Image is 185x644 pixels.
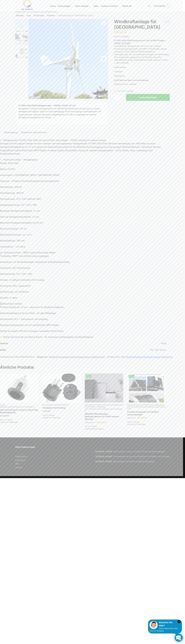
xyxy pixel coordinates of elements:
p: Ladregler [114,70,170,73]
a: Solaranlagen [57,0,74,12]
a: Datenschutz [15,455,27,458]
a: Unkategorisiert [127,406,165,410]
span: Schlagwörter: , , [107,356,173,358]
a: Uncategorized [96,408,110,410]
a: Unkategorisiert [90,356,105,358]
img: ASE 1000 Batteriespeicher [85,374,123,402]
p: , [42,404,81,406]
span: CHF [161,5,165,7]
span: Über [DOMAIN_NAME] [15,446,90,449]
p: Tiptop Technik zum Stromsparen und Stromgewinnung [15,11,57,13]
a: Mini Windkraftanlage [121,356,142,358]
span: Lieferzeit: [114,83,137,85]
img: Mini Wind Turbine [15,33,28,45]
span: Lieferzeit: [85,428,104,430]
a: Flexible Solarpanels (2×120 W) & SolarLaderegler [165,21,167,23]
span: Sales [93,5,99,7]
bdi: 3,90 [42,410,50,412]
i: Schließen [178,620,181,623]
a: Impressum [15,459,26,461]
strong: FLTXNY SUN-1000 Windgenerator Set mit MPPT-Regler – 1000W, 12/24/48V [114,39,166,44]
img: Customer service [149,621,158,629]
a: 890/600 Watt bificiales Balkonkraftwerk mit 1 kWh smarten Speicher [85,413,123,420]
p: , , , , , [127,404,166,410]
a: Fixadapter mit Dichtung [42,407,81,409]
a: Shop [27,14,31,17]
a: Zusätzliche Informationen [19,129,48,136]
a: Kontakt & Anfahrt [100,0,121,12]
button: In den Warenkorb [126,94,170,101]
a: Uncategorized [74,356,89,358]
span: inkl. 8,1 % MwSt. [114,35,129,38]
strong: FLTXNY SUN-1000 Windgenerator – 1000W, 12/24V, Ø 1,2 m [19,104,76,107]
a: Speicherlösungen [102,404,119,406]
span: 1 [166,4,170,8]
a: Windkraft [47,14,55,17]
a: Anfahrt [15,466,22,469]
a: 379,00CHF 1 [154,2,170,10]
p: inkl. 8,1 % MwSt. [85,425,123,428]
span: Kontakt & Anfahrt [101,5,118,7]
button: Next slide [101,56,107,62]
span: Solaranlagen [58,5,70,7]
a: Windkraft Anlage [143,356,160,358]
p: , , , , , [85,404,123,412]
span: / [44,15,47,17]
span: Kategorien: , , , [37,355,105,358]
span: CHF [143,417,147,419]
p: Windturbine [114,74,170,77]
img: Windrad für Balkon und Terrasse [15,19,28,32]
bdi: 399,00 [127,417,136,419]
a: [DOMAIN_NAME]: Nachrichten rund um Umwelt, Klima und Nachhaltigkeit [95,450,165,453]
p: Hocheffizienter Windgenerator (Ø 1,2 m) mit 3-Phasen-Permanentmagnetgenerator und MPPT-Hybridregl... [114,39,170,64]
strong: ACHTUNG der Mast ist nicht enthalten [114,79,149,81]
img: Fixadapter mit Dichtung [42,374,81,402]
span: / [55,15,58,17]
a: Vertikal Windkraftwerk 2000 Watt [167,21,170,23]
span: CHF [5,415,9,417]
p: inkl. 8,1 % MwSt. [42,414,81,416]
span: Windkraft [122,5,131,7]
bdi: 379,00 [114,31,127,34]
span: 1-3 Werktage [8,421,18,423]
a: [DOMAIN_NAME]: Nachhaltige Technik für moderne Haushalte [95,460,155,463]
a: Photovoltaik [127,404,139,406]
a: Electronics [23,406,34,408]
span: CHF [91,422,94,424]
a: Uncategorized [85,408,122,412]
a: Terassen Kraftwerke [85,406,105,410]
a: AGB [15,462,19,465]
span: CHF [122,31,127,34]
strong: [DOMAIN_NAME] [95,455,112,458]
div: Brauchen Sie Hilfe? [149,621,181,627]
p: Lieferumfang: [114,66,170,69]
span: Lieferzeit: [127,423,145,425]
span: 2-3 Werktage [50,417,60,419]
a: Unkategorisiert [54,404,69,406]
a: Unkategorisiert [85,404,123,408]
span: CHF [133,417,136,419]
span: Solar-Zubehör [75,5,89,7]
a: Electronics [140,404,151,406]
a: -21%ASE 1000 Batteriespeicher [85,374,123,402]
nav: Breadcrumb [10,12,175,19]
a: Windkraft [121,0,135,12]
a: Solar-Zubehör [74,0,92,12]
a: Startseite [16,14,24,17]
bdi: 1.399,00 [85,422,94,424]
img: Windrad für Balkon und Terrasse [28,19,108,99]
a: Balkonkraftwerke [85,404,102,406]
span: 563245634534532 [15,356,35,358]
a: Beschreibung [3,129,19,136]
span: / [24,15,27,17]
td: 10 kg [92,342,166,347]
a: Solaranlagen [151,404,164,406]
p: Kompakter 3-Phasen-Windgenerator mit 1000 W Nennleistung und Start bei nur 1,3 m/s Windgeschwindi... [19,104,105,119]
a: Uncategorized [141,406,155,408]
a: Windturbine [161,356,173,358]
span: Unser Support-Team steht Ihnen zur Verfügung [149,628,177,632]
span: CHF [47,410,50,412]
span: 379,00 [154,5,165,7]
span: Lieferzeit: [42,417,60,419]
bdi: 1.100,00 [95,421,106,424]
